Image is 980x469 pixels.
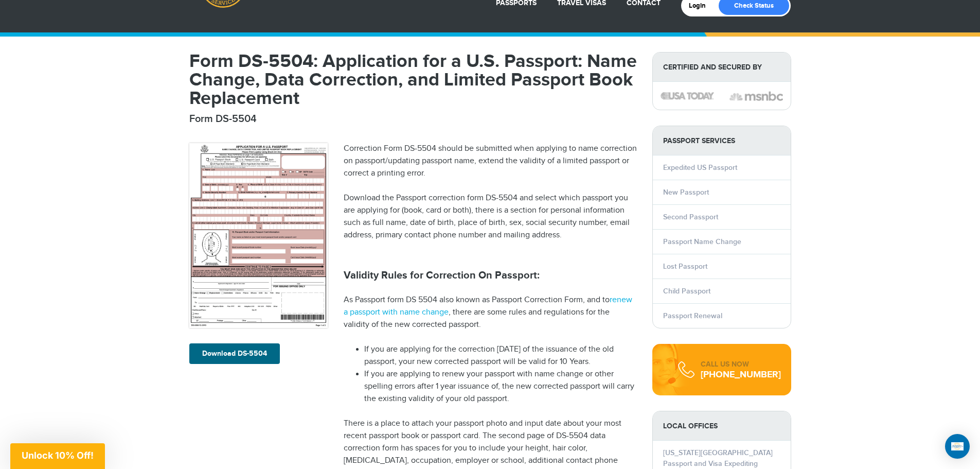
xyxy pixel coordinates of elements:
a: Download DS-5504 [189,343,280,364]
a: Passport Renewal [663,311,722,320]
a: Expedited US Passport [663,163,737,172]
strong: Certified and Secured by [653,53,791,82]
p: As Passport form DS 5504 also known as Passport Correction Form, and to , there are some rules an... [344,294,637,331]
span: Unlock 10% Off! [22,450,94,461]
div: Unlock 10% Off! [10,443,105,469]
a: renew a passport with name change [344,295,632,317]
a: Second Passport [663,213,718,221]
img: image description [729,90,783,102]
strong: PASSPORT SERVICES [653,126,791,155]
div: [PHONE_NUMBER] [701,370,781,380]
h2: Form DS-5504 [189,113,637,125]
h1: Form DS-5504: Application for a U.S. Passport: Name Change, Data Correction, and Limited Passport... [189,52,637,108]
strong: LOCAL OFFICES [653,411,791,441]
strong: Validity Rules for Correction On Passport: [344,269,540,282]
div: Open Intercom Messenger [945,434,970,459]
li: If you are applying for the correction [DATE] of the issuance of the old passport, your new corre... [364,343,637,368]
p: Download the Passport correction form DS-5504 and select which passport you are applying for (boo... [344,192,637,241]
li: If you are applying to renew your passport with name change or other spelling errors after 1 year... [364,368,637,405]
a: Child Passport [663,287,710,296]
a: Lost Passport [663,262,707,271]
p: Correction Form DS-5504 should be submitted when applying to name correction on passport/updating... [344,143,637,180]
img: image description [661,92,714,99]
a: Passport Name Change [663,237,741,246]
a: Login [689,2,713,10]
iframe: Customer reviews powered by Trustpilot [344,254,637,264]
div: CALL US NOW [701,359,781,370]
a: New Passport [663,188,709,197]
img: DS-5504 [189,143,328,328]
